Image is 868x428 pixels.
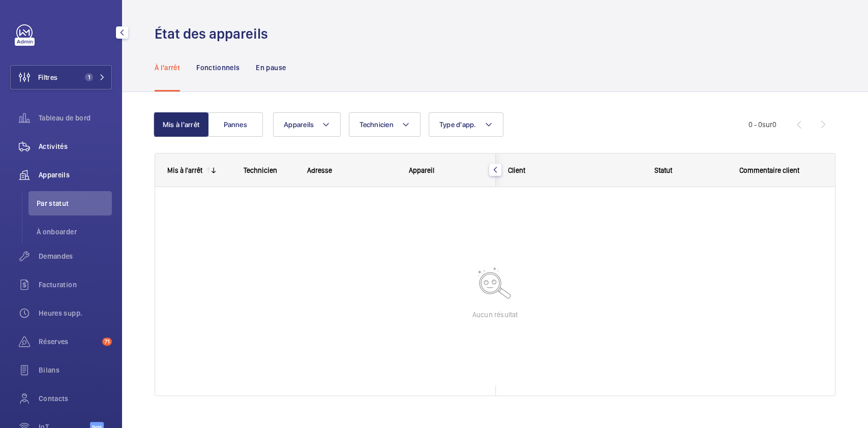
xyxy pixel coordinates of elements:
[360,120,394,129] span: Technicien
[439,120,476,129] span: Type d'app.
[39,393,112,404] span: Contacts
[85,73,93,81] span: 1
[409,166,484,174] div: Appareil
[762,120,772,129] span: sur
[39,251,112,261] span: Demandes
[39,141,112,151] span: Activités
[429,112,503,137] button: Type d'app.
[39,280,112,290] span: Facturation
[244,166,277,174] span: Technicien
[307,166,332,174] span: Adresse
[154,112,208,137] button: Mis à l'arrêt
[39,170,112,180] span: Appareils
[167,166,202,174] div: Mis à l'arrêt
[10,65,112,89] button: Filtres1
[37,227,112,237] span: À onboarder
[38,72,57,82] span: Filtres
[102,338,112,346] span: 71
[349,112,421,137] button: Technicien
[256,63,286,73] p: En pause
[39,337,98,347] span: Réserves
[739,166,799,174] span: Commentaire client
[273,112,341,137] button: Appareils
[155,63,180,73] p: À l'arrêt
[37,198,112,208] span: Par statut
[284,120,314,129] span: Appareils
[208,112,263,137] button: Pannes
[155,24,274,43] h1: État des appareils
[654,166,672,174] span: Statut
[39,365,112,375] span: Bilans
[196,63,240,73] p: Fonctionnels
[39,308,112,318] span: Heures supp.
[749,121,776,128] span: 0 - 0 0
[39,113,112,123] span: Tableau de bord
[508,166,525,174] span: Client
